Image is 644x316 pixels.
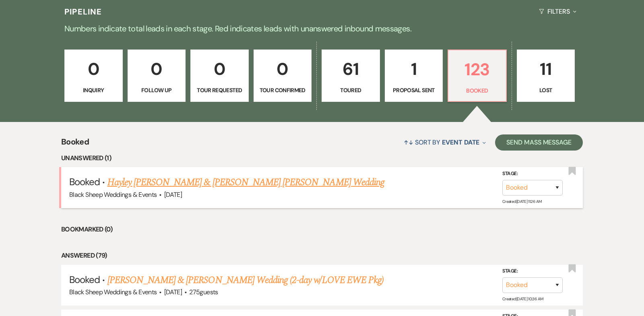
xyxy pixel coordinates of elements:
[107,175,384,190] a: Hayley [PERSON_NAME] & [PERSON_NAME] [PERSON_NAME] Wedding
[32,22,612,35] p: Numbers indicate total leads in each stage. Red indicates leads with unanswered inbound messages.
[61,250,583,261] li: Answered (79)
[61,224,583,235] li: Bookmarked (0)
[453,56,501,83] p: 123
[70,86,118,95] p: Inquiry
[190,50,249,102] a: 0Tour Requested
[495,134,583,151] button: Send Mass Message
[385,50,443,102] a: 1Proposal Sent
[517,50,575,102] a: 11Lost
[133,56,181,83] p: 0
[442,138,479,147] span: Event Date
[400,132,489,153] button: Sort By Event Date
[502,169,563,178] label: Stage:
[61,153,583,163] li: Unanswered (1)
[61,136,89,153] span: Booked
[69,190,157,199] span: Black Sheep Weddings & Events
[453,86,501,95] p: Booked
[502,267,563,276] label: Stage:
[390,56,438,83] p: 1
[259,56,307,83] p: 0
[189,288,218,296] span: 275 guests
[327,56,375,83] p: 61
[502,296,543,302] span: Created: [DATE] 10:36 AM
[196,56,244,83] p: 0
[327,86,375,95] p: Toured
[502,198,541,204] span: Created: [DATE] 11:26 AM
[259,86,307,95] p: Tour Confirmed
[254,50,312,102] a: 0Tour Confirmed
[164,190,182,199] span: [DATE]
[69,176,100,188] span: Booked
[64,6,102,17] h3: Pipeline
[390,86,438,95] p: Proposal Sent
[522,56,570,83] p: 11
[196,86,244,95] p: Tour Requested
[128,50,186,102] a: 0Follow Up
[70,56,118,83] p: 0
[404,138,413,147] span: ↑↓
[164,288,182,296] span: [DATE]
[448,50,507,102] a: 123Booked
[133,86,181,95] p: Follow Up
[69,288,157,296] span: Black Sheep Weddings & Events
[107,273,384,287] a: [PERSON_NAME] & [PERSON_NAME] Wedding (2-day w/LOVE EWE Pkg)
[322,50,380,102] a: 61Toured
[536,1,580,22] button: Filters
[69,273,100,286] span: Booked
[522,86,570,95] p: Lost
[64,50,123,102] a: 0Inquiry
